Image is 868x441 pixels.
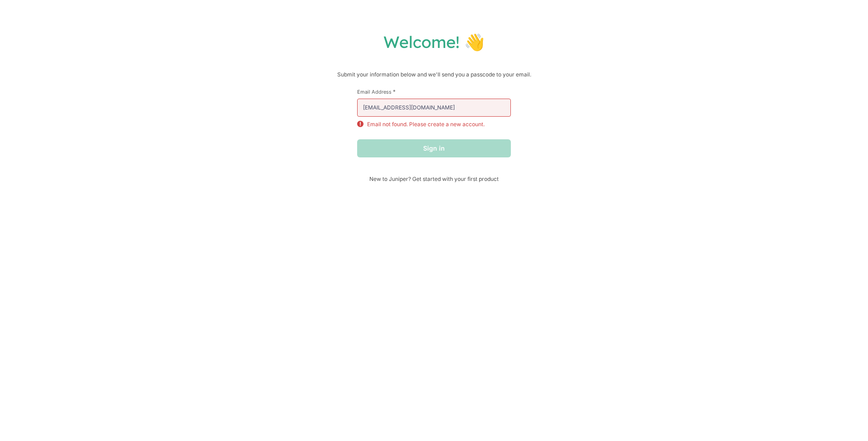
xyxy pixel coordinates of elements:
[357,88,511,95] label: Email Address
[393,88,396,95] span: This field is required.
[367,120,485,128] p: Email not found. Please create a new account.
[9,70,859,79] p: Submit your information below and we'll send you a passcode to your email.
[357,99,511,117] input: email@example.com
[9,32,859,52] h1: Welcome! 👋
[357,175,511,182] span: New to Juniper? Get started with your first product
